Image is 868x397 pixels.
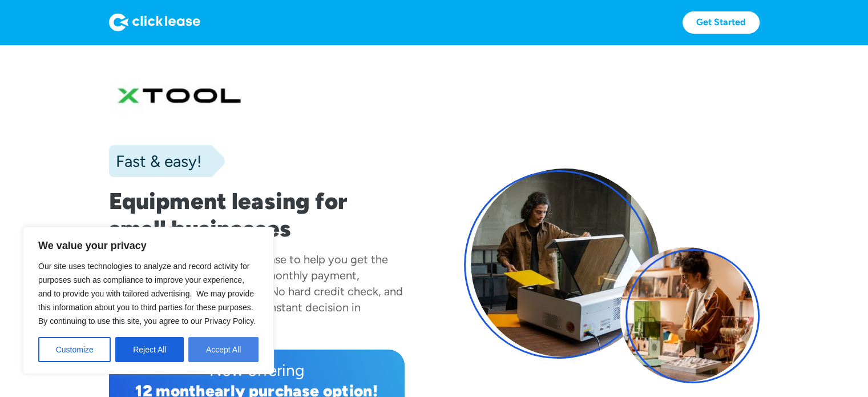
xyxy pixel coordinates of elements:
[23,227,274,374] div: We value your privacy
[38,262,256,326] span: Our site uses technologies to analyze and record activity for purposes such as compliance to impr...
[109,13,200,31] img: Logo
[683,11,760,34] a: Get Started
[109,187,405,242] h1: Equipment leasing for small businesses
[38,239,259,252] p: We value your privacy
[109,150,201,173] div: Fast & easy!
[38,337,111,362] button: Customize
[188,337,259,362] button: Accept All
[115,337,184,362] button: Reject All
